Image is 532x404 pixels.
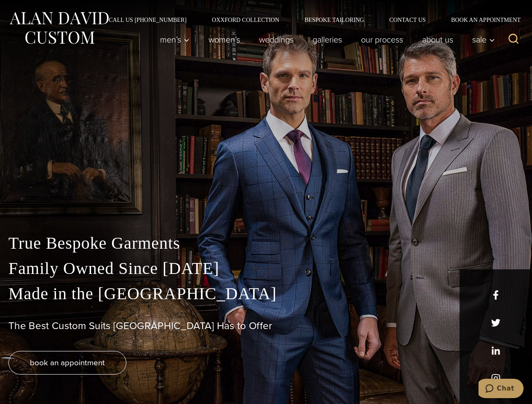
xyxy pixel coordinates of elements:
a: Our Process [352,31,413,48]
button: Men’s sub menu toggle [151,31,199,48]
nav: Primary Navigation [151,31,500,48]
h1: The Best Custom Suits [GEOGRAPHIC_DATA] Has to Offer [8,320,524,332]
p: True Bespoke Garments Family Owned Since [DATE] Made in the [GEOGRAPHIC_DATA] [8,231,524,306]
a: Call Us [PHONE_NUMBER] [96,17,199,23]
a: Galleries [303,31,352,48]
a: weddings [250,31,303,48]
a: Oxxford Collection [199,17,292,23]
a: Book an Appointment [438,17,524,23]
button: View Search Form [503,29,524,50]
iframe: Opens a widget where you can chat to one of our agents [479,379,524,400]
a: book an appointment [8,351,126,375]
nav: Secondary Navigation [96,17,524,23]
a: Women’s [199,31,250,48]
a: Bespoke Tailoring [292,17,377,23]
img: Alan David Custom [8,9,110,47]
a: About Us [413,31,463,48]
a: Contact Us [377,17,438,23]
button: Sale sub menu toggle [463,31,500,48]
span: book an appointment [30,356,105,369]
